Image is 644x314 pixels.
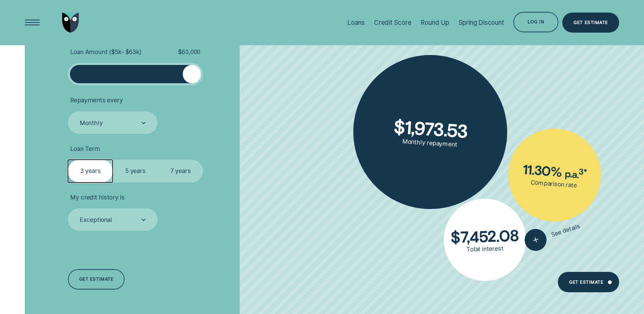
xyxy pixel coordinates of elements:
a: Get estimate [68,269,125,290]
a: Get Estimate [558,272,619,292]
label: 7 years [158,160,203,182]
span: Loan Amount ( $5k - $63k ) [70,48,141,56]
div: Round Up [421,19,449,27]
img: Wisr [62,13,79,33]
div: Credit Score [374,19,411,27]
label: 5 years [113,160,158,182]
span: Repayments every [70,97,123,104]
button: See details [522,215,583,254]
button: Open Menu [22,13,42,33]
a: Get Estimate [562,13,619,33]
div: Loans [347,19,365,27]
span: $ 63,000 [178,48,200,56]
div: Exceptional [80,216,112,224]
span: Loan Term [70,145,100,153]
div: Spring Discount [459,19,504,27]
div: Monthly [80,119,103,127]
span: See details [550,223,581,239]
label: 3 years [68,160,113,182]
span: My credit history is [70,194,124,201]
button: Log in [513,12,558,32]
